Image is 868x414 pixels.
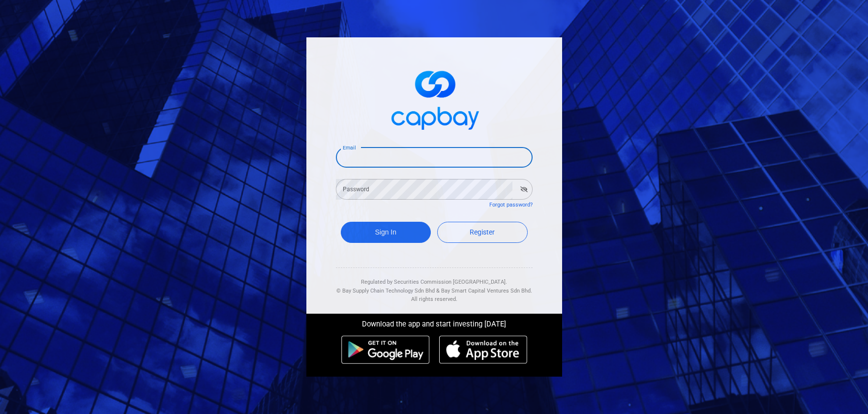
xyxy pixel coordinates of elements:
[437,222,528,243] a: Register
[299,314,569,330] div: Download the app and start investing [DATE]
[489,202,533,208] a: Forgot password?
[341,222,431,243] button: Sign In
[343,144,356,151] label: Email
[470,228,495,236] span: Register
[341,335,430,364] img: android
[441,288,532,294] span: Bay Smart Capital Ventures Sdn Bhd.
[336,288,435,294] span: © Bay Supply Chain Technology Sdn Bhd
[336,268,533,304] div: Regulated by Securities Commission [GEOGRAPHIC_DATA]. & All rights reserved.
[385,62,483,135] img: logo
[439,335,527,364] img: ios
